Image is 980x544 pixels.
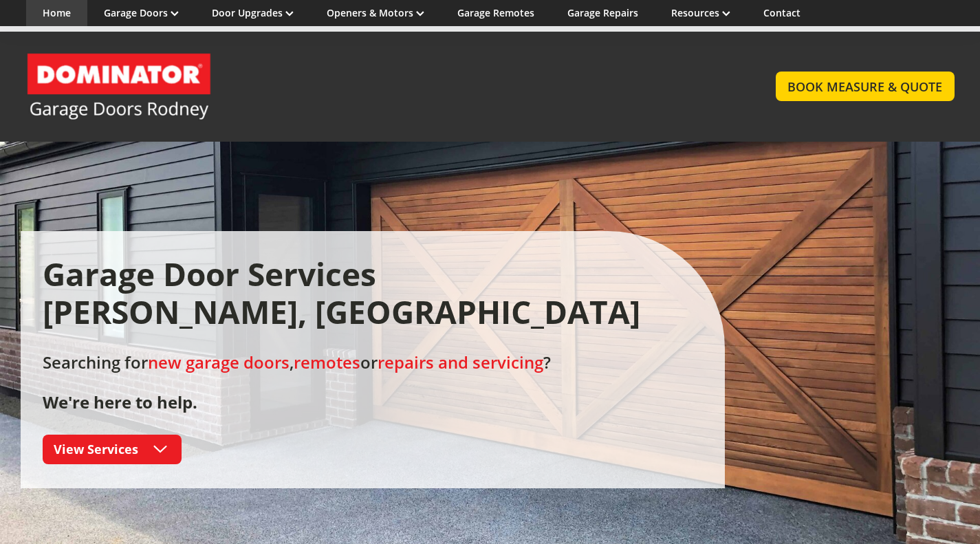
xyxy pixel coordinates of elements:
[212,6,294,19] a: Door Upgrades
[43,353,702,412] h2: Searching for , or ?
[763,6,801,19] a: Contact
[54,441,138,457] span: View Services
[104,6,179,19] a: Garage Doors
[43,391,197,413] strong: We're here to help.
[43,6,71,19] a: Home
[567,6,638,19] a: Garage Repairs
[148,351,290,373] a: new garage doors
[378,351,543,373] a: repairs and servicing
[457,6,534,19] a: Garage Remotes
[294,351,360,373] a: remotes
[327,6,424,19] a: Openers & Motors
[43,435,182,464] a: View Services
[671,6,730,19] a: Resources
[43,255,702,331] h1: Garage Door Services [PERSON_NAME], [GEOGRAPHIC_DATA]
[776,72,954,101] a: BOOK MEASURE & QUOTE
